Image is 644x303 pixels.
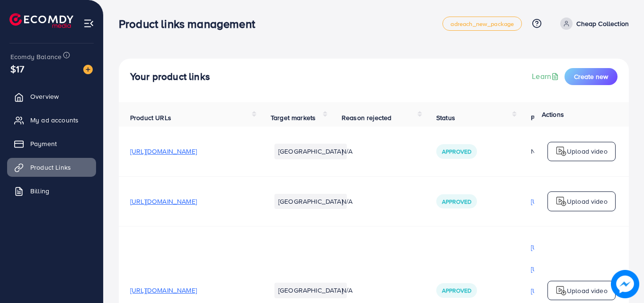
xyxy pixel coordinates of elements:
span: adreach_new_package [450,21,514,27]
li: [GEOGRAPHIC_DATA] [274,144,347,159]
span: My ad accounts [30,115,79,125]
span: Status [436,113,455,122]
p: Cheap Collection [576,18,629,29]
p: Upload video [567,146,608,157]
span: $17 [10,62,24,76]
a: Billing [7,182,96,200]
span: Billing [30,186,49,196]
img: menu [83,18,94,29]
img: image [611,270,639,298]
a: My ad accounts [7,111,96,130]
p: [URL][DOMAIN_NAME] [531,242,598,253]
img: logo [556,196,567,207]
span: Reason rejected [342,113,391,122]
span: N/A [342,286,353,295]
span: Create new [574,72,608,81]
p: Upload video [567,285,608,296]
img: logo [9,13,73,28]
span: Approved [442,286,471,294]
a: Product Links [7,158,96,177]
span: Approved [442,147,471,156]
h4: Your product links [130,71,210,83]
p: [URL][DOMAIN_NAME] [531,196,598,207]
span: [URL][DOMAIN_NAME] [130,147,197,156]
p: Upload video [567,196,608,207]
a: Payment [7,134,96,153]
li: [GEOGRAPHIC_DATA] [274,194,347,209]
div: N/A [531,147,598,156]
a: Overview [7,87,96,106]
span: Ecomdy Balance [10,52,62,61]
span: Actions [542,110,564,119]
p: [URL][DOMAIN_NAME] [531,285,598,296]
a: adreach_new_package [442,17,522,31]
span: Overview [30,92,59,101]
span: [URL][DOMAIN_NAME] [130,286,197,295]
a: Learn [532,71,561,82]
p: [URL][DOMAIN_NAME] [531,263,598,275]
img: image [83,65,93,74]
button: Create new [565,68,618,85]
img: logo [556,146,567,157]
span: N/A [342,197,353,206]
span: Product URLs [130,113,171,122]
a: Cheap Collection [556,17,629,30]
h3: Product links management [119,17,263,31]
span: [URL][DOMAIN_NAME] [130,197,197,206]
span: Approved [442,198,471,206]
li: [GEOGRAPHIC_DATA] [274,283,347,298]
span: Target markets [271,113,316,122]
span: Payment [30,139,57,148]
span: Product Links [30,163,71,172]
span: N/A [342,147,353,156]
img: logo [556,285,567,296]
span: Product video [531,113,573,122]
